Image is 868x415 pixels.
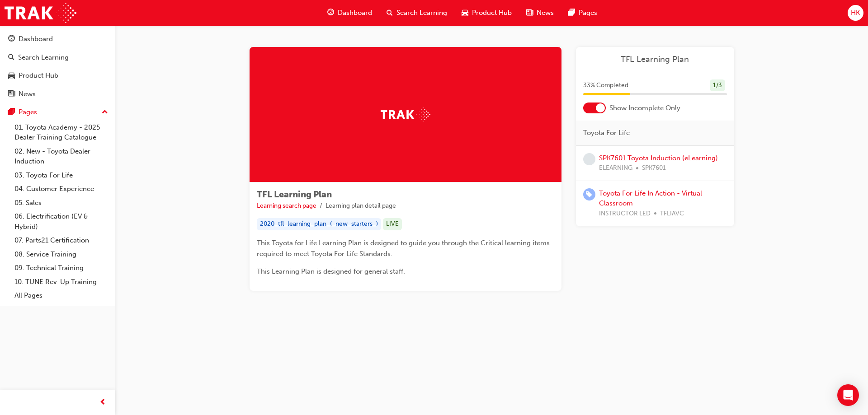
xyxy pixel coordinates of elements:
span: learningRecordVerb_ENROLL-icon [583,188,595,201]
a: car-iconProduct Hub [454,4,519,22]
a: 10. TUNE Rev-Up Training [11,275,112,289]
span: pages-icon [568,7,575,19]
a: 07. Parts21 Certification [11,233,112,247]
a: 09. Technical Training [11,261,112,275]
div: News [19,89,36,99]
img: Trak [5,3,76,23]
button: DashboardSearch LearningProduct HubNews [4,29,112,104]
span: search-icon [387,7,393,19]
span: news-icon [8,90,15,98]
div: 1 / 3 [710,79,725,92]
a: News [4,86,112,103]
li: Learning plan detail page [325,201,396,211]
div: Pages [19,107,37,117]
a: 05. Sales [11,196,112,210]
div: Dashboard [19,34,53,44]
a: Dashboard [4,31,112,47]
a: 03. Toyota For Life [11,168,112,182]
button: Pages [4,104,112,121]
span: Product Hub [472,8,512,18]
a: 04. Customer Experience [11,182,112,196]
a: 06. Electrification (EV & Hybrid) [11,210,112,233]
span: car-icon [8,72,15,80]
a: search-iconSearch Learning [379,4,454,22]
span: TFL Learning Plan [257,189,332,200]
span: guage-icon [327,7,334,19]
div: LIVE [383,218,402,230]
span: HK [851,8,860,18]
span: SPK7601 [642,163,666,173]
span: guage-icon [8,35,15,43]
span: up-icon [102,107,108,118]
div: Open Intercom Messenger [837,384,859,406]
img: Trak [381,107,430,121]
a: pages-iconPages [561,4,604,22]
a: All Pages [11,289,112,303]
span: Dashboard [338,8,372,18]
span: News [537,8,554,18]
a: guage-iconDashboard [320,4,379,22]
span: car-icon [462,7,468,19]
a: 08. Service Training [11,247,112,261]
a: Product Hub [4,67,112,84]
a: TFL Learning Plan [583,54,727,65]
span: news-icon [526,7,533,19]
a: news-iconNews [519,4,561,22]
a: 02. New - Toyota Dealer Induction [11,145,112,168]
span: This Learning Plan is designed for general staff. [257,267,405,275]
span: Search Learning [396,8,447,18]
span: Toyota For Life [583,128,630,138]
span: 33 % Completed [583,80,628,91]
span: ELEARNING [599,163,632,173]
span: search-icon [8,54,14,62]
span: This Toyota for Life Learning Plan is designed to guide you through the Critical learning items r... [257,239,552,258]
div: Product Hub [19,70,58,81]
span: prev-icon [99,397,106,408]
div: 2020_tfl_learning_plan_(_new_starters_) [257,218,381,230]
span: INSTRUCTOR LED [599,209,651,219]
a: Toyota For Life In Action - Virtual Classroom [599,189,702,208]
a: Learning search page [257,202,316,210]
span: Show Incomplete Only [609,103,680,113]
a: 01. Toyota Academy - 2025 Dealer Training Catalogue [11,121,112,145]
span: learningRecordVerb_NONE-icon [583,153,595,165]
div: Search Learning [18,52,69,63]
span: pages-icon [8,108,15,117]
span: Pages [579,8,597,18]
span: TFLIAVC [660,209,684,219]
a: Search Learning [4,49,112,66]
button: HK [848,5,863,21]
a: SPK7601 Toyota Induction (eLearning) [599,154,718,162]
